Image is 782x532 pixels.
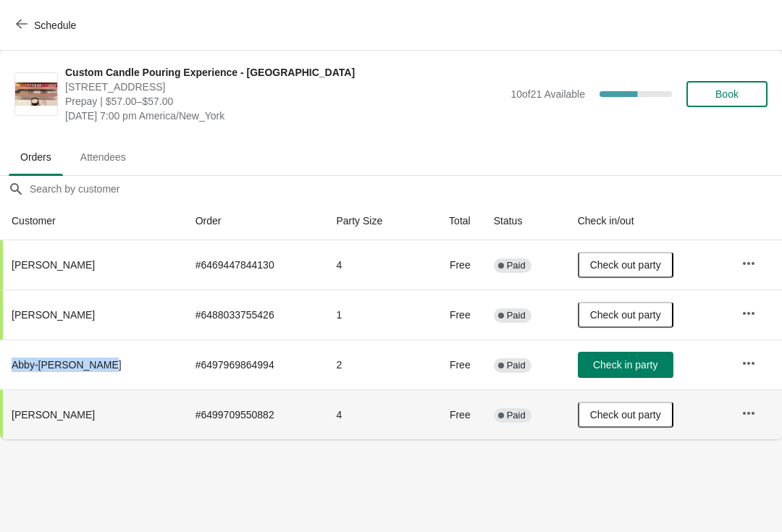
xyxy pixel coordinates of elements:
span: Check in party [593,359,657,371]
span: [DATE] 7:00 pm America/New_York [65,109,503,123]
td: # 6469447844130 [184,240,325,290]
button: Check out party [578,402,673,428]
span: 10 of 21 Available [510,88,585,100]
td: 4 [324,240,420,290]
span: Orders [9,144,63,170]
span: Check out party [590,259,661,271]
th: Status [482,202,566,240]
span: Paid [507,310,526,321]
img: Custom Candle Pouring Experience - Fort Lauderdale [15,83,57,106]
td: # 6499709550882 [184,389,325,439]
span: Prepay | $57.00–$57.00 [65,94,503,109]
td: Free [421,339,482,389]
td: Free [421,290,482,339]
span: Abby-[PERSON_NAME] [12,359,122,371]
td: 4 [324,389,420,439]
span: [PERSON_NAME] [12,409,95,421]
span: [PERSON_NAME] [12,309,95,321]
th: Check in/out [566,202,730,240]
button: Schedule [7,12,88,38]
td: # 6497969864994 [184,339,325,389]
button: Book [686,81,768,107]
input: Search by customer [29,176,782,202]
td: 2 [324,339,420,389]
button: Check in party [578,352,673,378]
th: Party Size [324,202,420,240]
span: Schedule [34,20,76,31]
td: 1 [324,290,420,339]
span: Check out party [590,409,661,421]
span: Paid [507,360,526,371]
td: # 6488033755426 [184,290,325,339]
span: [PERSON_NAME] [12,259,95,271]
td: Free [421,240,482,290]
button: Check out party [578,252,673,278]
span: Check out party [590,309,661,321]
span: [STREET_ADDRESS] [65,80,503,94]
th: Order [184,202,325,240]
span: Custom Candle Pouring Experience - [GEOGRAPHIC_DATA] [65,65,503,80]
span: Attendees [69,144,138,170]
span: Book [715,88,739,100]
span: Paid [507,260,526,271]
span: Paid [507,410,526,421]
th: Total [421,202,482,240]
td: Free [421,389,482,439]
button: Check out party [578,302,673,328]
